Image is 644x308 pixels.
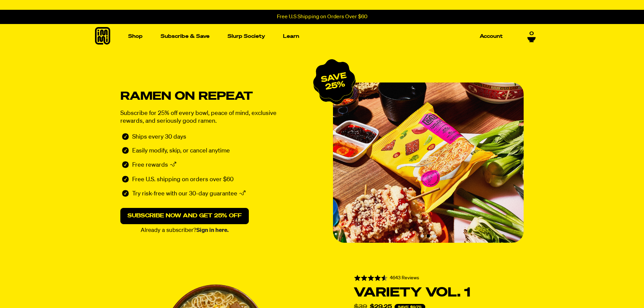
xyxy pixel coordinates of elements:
div: Carousel pagination [421,234,436,238]
div: Slide 2 of 3 [333,82,524,243]
a: Sign in here. [196,228,229,233]
p: Free rewards [132,161,168,170]
h1: Ramen on repeat [120,92,316,101]
nav: Main navigation [125,24,505,49]
h1: Variety Vol. 1 [354,287,519,299]
a: 0 [527,31,536,42]
a: Subscribe now and get 25% off [120,208,249,224]
p: Already a subscriber? [120,228,249,233]
p: Free U.S. shipping on orders over $60 [132,176,234,184]
p: Try risk-free with our 30-day guarantee [132,190,237,199]
span: 0 [529,31,534,37]
p: Ships every 30 days [132,133,186,141]
p: Subscribe for 25% off every bowl, peace of mind, exclusive rewards, and seriously good ramen. [120,110,293,125]
a: Account [477,31,505,42]
a: Learn [280,31,302,42]
span: 4643 Reviews [390,276,419,280]
a: Slurp Society [225,31,268,42]
a: Shop [125,31,145,42]
a: Subscribe & Save [158,31,212,42]
p: Easily modify, skip, or cancel anytime [132,147,230,155]
p: Free U.S Shipping on Orders Over $60 [277,14,367,20]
